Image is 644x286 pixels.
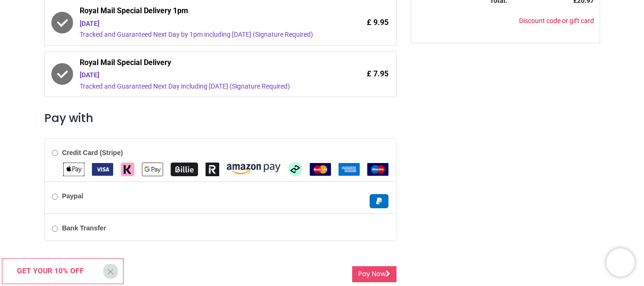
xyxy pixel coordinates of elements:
[52,226,58,232] input: Bank Transfer
[606,248,635,277] iframe: Brevo live chat
[367,69,388,79] span: £ 7.95
[288,165,302,172] span: Afterpay Clearpay
[62,149,123,156] b: Credit Card (Stripe)
[519,17,594,25] a: Discount code or gift card
[121,163,134,176] img: Klarna
[121,165,134,172] span: Klarna
[142,165,163,172] span: Google Pay
[63,165,84,172] span: Apple Pay
[80,57,327,71] span: Royal Mail Special Delivery
[370,197,388,204] span: Paypal
[310,163,331,176] img: MasterCard
[80,19,327,29] div: [DATE]
[52,194,58,200] input: Paypal
[227,164,281,174] img: Amazon Pay
[171,163,198,176] img: Billie
[142,163,163,176] img: Google Pay
[44,110,396,126] h3: Pay with
[206,165,219,172] span: Revolut Pay
[367,163,388,176] img: Maestro
[288,162,302,176] img: Afterpay Clearpay
[367,17,388,28] span: £ 9.95
[62,192,83,200] b: Paypal
[310,165,331,172] span: MasterCard
[339,163,360,176] img: American Express
[92,165,113,172] span: VISA
[92,163,113,176] img: VISA
[352,266,396,282] button: Pay Now
[367,165,388,172] span: Maestro
[339,165,360,172] span: American Express
[80,30,327,40] div: Tracked and Guaranteed Next Day by 1pm including [DATE] (Signature Required)
[370,194,388,208] img: Paypal
[227,165,281,172] span: Amazon Pay
[63,163,84,176] img: Apple Pay
[80,71,327,80] div: [DATE]
[206,163,219,176] img: Revolut Pay
[171,165,198,172] span: Billie
[80,82,327,91] div: Tracked and Guaranteed Next Day including [DATE] (Signature Required)
[80,6,327,19] span: Royal Mail Special Delivery 1pm
[52,150,58,156] input: Credit Card (Stripe)
[62,224,106,232] b: Bank Transfer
